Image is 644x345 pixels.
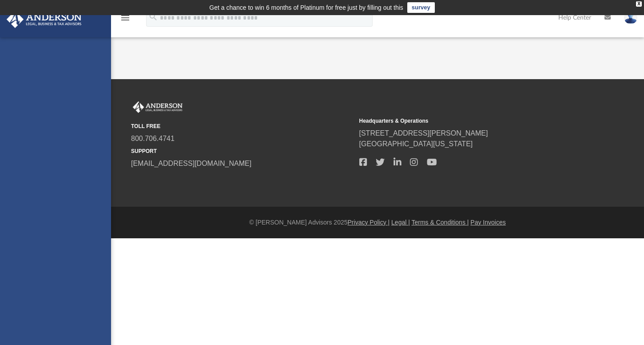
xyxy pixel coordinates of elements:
img: Anderson Advisors Platinum Portal [4,11,84,28]
a: Terms & Conditions | [412,219,469,226]
div: close [636,1,642,7]
a: Privacy Policy | [348,219,390,226]
a: Legal | [391,219,410,226]
i: search [148,12,158,22]
a: Pay Invoices [470,219,505,226]
small: TOLL FREE [131,122,353,130]
div: Get a chance to win 6 months of Platinum for free just by filling out this [209,2,403,13]
a: survey [407,2,435,13]
i: menu [120,12,131,23]
a: [EMAIL_ADDRESS][DOMAIN_NAME] [131,160,251,167]
img: Anderson Advisors Platinum Portal [131,101,184,113]
a: 800.706.4741 [131,135,175,142]
a: [GEOGRAPHIC_DATA][US_STATE] [359,140,473,148]
img: User Pic [624,11,637,24]
a: [STREET_ADDRESS][PERSON_NAME] [359,129,488,137]
small: Headquarters & Operations [359,117,581,125]
div: © [PERSON_NAME] Advisors 2025 [111,218,644,227]
small: SUPPORT [131,147,353,155]
a: menu [120,17,131,23]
